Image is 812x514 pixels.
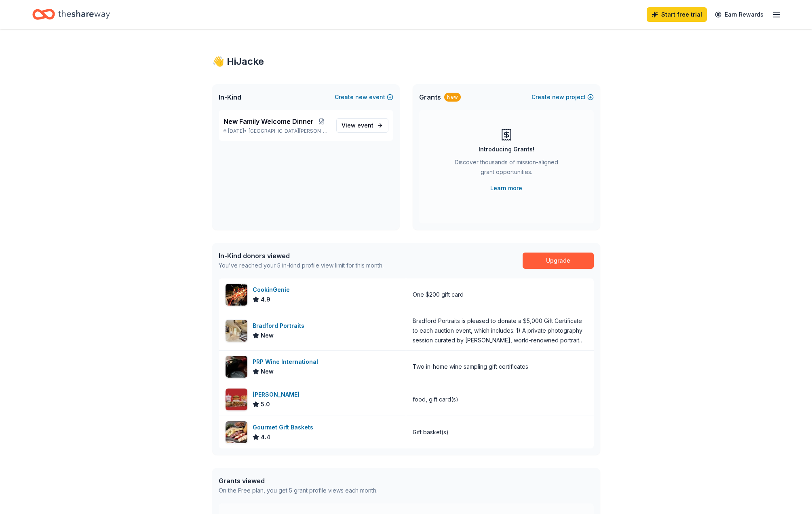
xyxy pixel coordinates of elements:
span: 4.9 [261,295,270,304]
div: Grants viewed [219,476,378,486]
a: View event [336,118,388,133]
button: Createnewevent [335,92,393,102]
div: One $200 gift card [413,290,464,299]
img: Image for PRP Wine International [226,356,247,378]
div: You've reached your 5 in-kind profile view limit for this month. [219,261,384,270]
span: 5.0 [261,399,270,409]
div: Introducing Grants! [479,144,534,154]
div: [PERSON_NAME] [253,390,303,399]
div: Discover thousands of mission-aligned grant opportunities. [451,157,561,180]
p: [DATE] • [224,128,330,134]
span: New Family Welcome Dinner [224,117,314,126]
a: Start free trial [647,7,707,22]
div: PRP Wine International [253,357,321,367]
div: Gourmet Gift Baskets [253,423,316,432]
a: Home [32,5,110,24]
img: Image for Portillo's [226,389,247,410]
div: Bradford Portraits [253,321,308,331]
span: 4.4 [261,432,270,442]
span: New [261,367,274,376]
div: Two in-home wine sampling gift certificates [413,362,528,372]
div: In-Kind donors viewed [219,251,384,261]
span: new [355,92,367,102]
span: event [357,122,373,129]
div: food, gift card(s) [413,395,458,404]
span: new [552,92,564,102]
a: Upgrade [523,253,594,269]
div: Bradford Portraits is pleased to donate a $5,000 Gift Certificate to each auction event, which in... [413,316,587,345]
span: [GEOGRAPHIC_DATA][PERSON_NAME], [GEOGRAPHIC_DATA] [249,128,329,134]
span: Grants [419,92,441,102]
img: Image for Bradford Portraits [226,320,247,342]
img: Image for CookinGenie [226,284,247,306]
span: In-Kind [219,92,241,102]
span: New [261,331,274,340]
a: Learn more [490,183,522,193]
img: Image for Gourmet Gift Baskets [226,421,247,443]
span: View [342,121,373,130]
div: Gift basket(s) [413,427,449,437]
div: On the Free plan, you get 5 grant profile views each month. [219,486,378,495]
div: New [444,93,461,102]
a: Earn Rewards [710,7,768,22]
button: Createnewproject [531,92,594,102]
div: CookinGenie [253,285,293,295]
div: 👋 Hi Jacke [212,55,600,68]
